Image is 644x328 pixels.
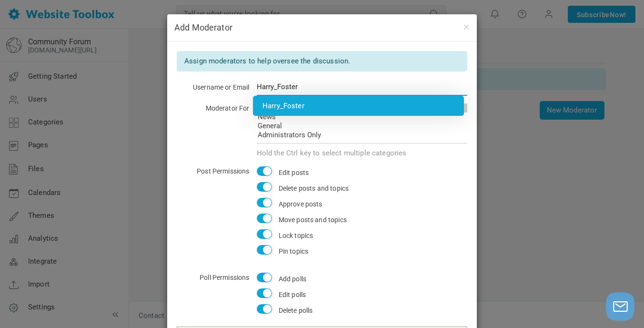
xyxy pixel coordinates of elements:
option: Administrators Only [257,131,468,140]
label: Delete polls [279,304,313,317]
label: Username or Email [177,81,250,94]
label: Pin topics [279,245,309,258]
button: Launch chat [606,292,634,321]
label: Lock topics [279,229,313,242]
div: Hold the Ctrl key to select multiple categories [257,148,468,158]
label: Delete posts and topics [279,182,349,195]
div: Assign moderators to help oversee the discussion. [177,51,467,72]
label: Move posts and topics [279,213,347,226]
option: General [257,122,468,131]
li: Harry_Foster [253,96,464,116]
label: Poll Permissions [177,271,250,284]
label: Edit polls [279,288,306,301]
label: Moderator For [177,102,250,115]
option: News [257,113,468,122]
label: Approve posts [279,197,322,211]
label: Post Permissions [177,164,250,178]
label: Edit posts [279,166,309,179]
h4: Add Moderator [174,21,470,34]
label: Add polls [279,272,306,286]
